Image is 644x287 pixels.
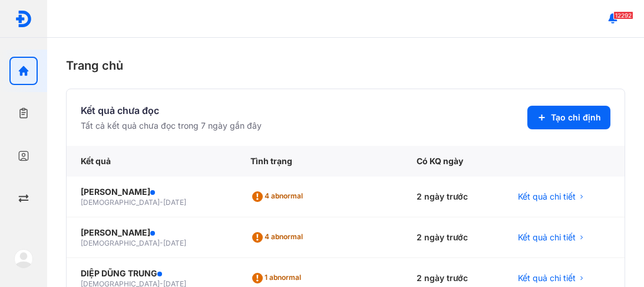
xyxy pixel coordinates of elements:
[236,146,403,177] div: Tình trạng
[551,112,601,123] span: Tạo chỉ định
[518,272,576,284] span: Kết quả chi tiết
[66,57,625,74] div: Trang chủ
[81,186,222,198] div: [PERSON_NAME]
[81,120,262,132] div: Tất cả kết quả chưa đọc trong 7 ngày gần đây
[81,227,222,239] div: [PERSON_NAME]
[402,177,503,217] div: 2 ngày trước
[81,268,222,279] div: DIỆP DŨNG TRUNG
[14,249,33,268] img: logo
[527,106,610,129] button: Tạo chỉ định
[163,198,186,207] span: [DATE]
[81,239,160,247] span: [DEMOGRAPHIC_DATA]
[160,198,163,207] span: -
[518,191,576,203] span: Kết quả chi tiết
[67,146,236,177] div: Kết quả
[402,146,503,177] div: Có KQ ngày
[160,239,163,247] span: -
[15,10,32,28] img: logo
[250,187,308,206] div: 4 abnormal
[81,198,160,207] span: [DEMOGRAPHIC_DATA]
[402,217,503,258] div: 2 ngày trước
[81,103,262,118] div: Kết quả chưa đọc
[250,228,308,247] div: 4 abnormal
[613,11,633,19] span: 12292
[163,239,186,247] span: [DATE]
[518,231,576,243] span: Kết quả chi tiết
